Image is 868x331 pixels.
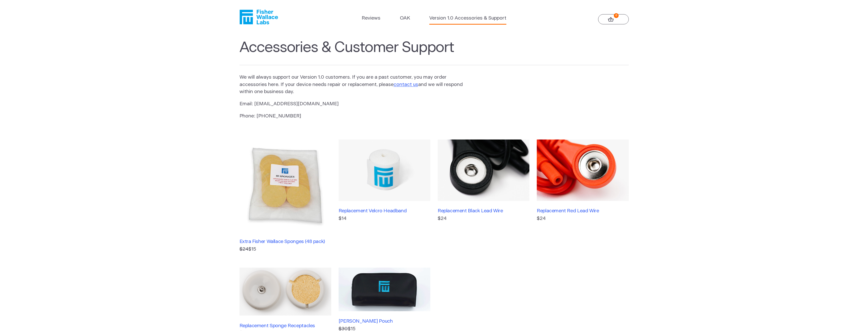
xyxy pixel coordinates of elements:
a: Reviews [362,15,380,22]
a: 0 [598,14,629,24]
img: Replacement Red Lead Wire [537,140,629,201]
p: $24 [438,215,529,222]
img: Extra Fisher Wallace Sponges (48 pack) [239,140,331,231]
h1: Accessories & Customer Support [239,39,629,65]
a: Replacement Black Lead Wire$24 [438,140,529,253]
p: $15 [239,246,331,253]
p: Phone: [PHONE_NUMBER] [239,113,464,120]
h3: Replacement Black Lead Wire [438,208,529,214]
p: $24 [537,215,629,222]
a: OAK [400,15,410,22]
h3: Extra Fisher Wallace Sponges (48 pack) [239,239,331,245]
p: We will always support our Version 1.0 customers. If you are a past customer, you may order acces... [239,74,464,96]
a: Fisher Wallace [239,10,278,24]
img: Replacement Sponge Receptacles [239,268,331,316]
h3: Replacement Velcro Headband [339,208,430,214]
s: $24 [239,247,248,252]
p: $14 [339,215,430,222]
img: Fisher Wallace Pouch [339,268,430,311]
img: Replacement Black Lead Wire [438,140,529,201]
a: Replacement Velcro Headband$14 [339,140,430,253]
a: Extra Fisher Wallace Sponges (48 pack) $24$15 [239,140,331,253]
a: contact us [394,82,418,87]
img: Replacement Velcro Headband [339,140,430,201]
h3: [PERSON_NAME] Pouch [339,318,430,324]
strong: 0 [614,13,619,18]
p: Email: [EMAIL_ADDRESS][DOMAIN_NAME] [239,100,464,108]
a: Replacement Red Lead Wire$24 [537,140,629,253]
h3: Replacement Sponge Receptacles [239,323,331,329]
h3: Replacement Red Lead Wire [537,208,629,214]
a: Version 1.0 Accessories & Support [429,15,506,22]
